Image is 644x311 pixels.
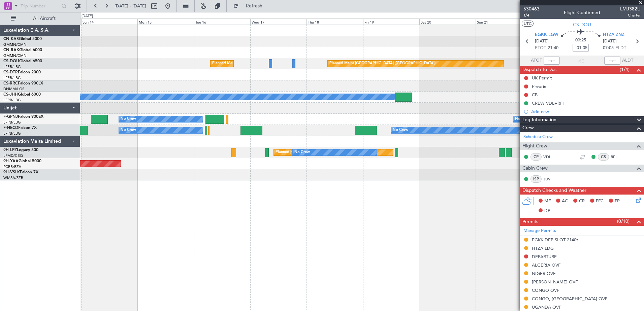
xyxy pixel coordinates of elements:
[393,125,408,135] div: No Crew
[532,92,538,98] div: CB
[532,75,552,81] div: UK Permit
[194,19,250,25] div: Tue 16
[598,153,609,161] div: CS
[3,153,23,158] a: LFMD/CEQ
[3,81,43,85] a: CS-RRCFalcon 900LX
[530,175,542,183] div: ISP
[544,198,551,205] span: MF
[596,198,604,205] span: FFC
[523,134,553,140] a: Schedule Crew
[522,187,586,195] span: Dispatch Checks and Weather
[522,116,556,124] span: Leg Information
[476,19,532,25] div: Sun 21
[615,198,620,205] span: FP
[3,93,41,97] a: CS-JHHGlobal 6000
[3,42,27,47] a: GMMN/CMN
[3,148,17,152] span: 9H-LPZ
[522,165,548,172] span: Cabin Crew
[532,237,578,243] div: EGKK DEP SLOT 2140z
[250,19,307,25] div: Wed 17
[535,38,549,45] span: [DATE]
[21,1,59,11] input: Trip Number
[532,245,554,251] div: HTZA LDG
[531,109,641,114] div: Add new
[3,115,18,119] span: F-GPNJ
[535,45,546,51] span: ETOT
[7,13,73,24] button: All Aircraft
[3,64,21,69] a: LFPB/LBG
[3,170,38,174] a: 9H-VSLKFalcon 7X
[115,3,146,9] span: [DATE] - [DATE]
[617,218,630,225] span: (0/10)
[611,154,626,160] a: RFI
[3,175,23,180] a: WMSA/SZB
[564,9,600,16] div: Flight Confirmed
[3,70,18,74] span: CS-DTR
[3,131,21,136] a: LFPB/LBG
[212,59,318,69] div: Planned Maint [GEOGRAPHIC_DATA] ([GEOGRAPHIC_DATA])
[3,164,21,169] a: FCBB/BZV
[3,59,19,63] span: CS-DOU
[544,57,560,65] input: --:--
[548,45,558,51] span: 21:40
[3,37,19,41] span: CN-KAS
[3,93,18,97] span: CS-JHH
[603,38,617,45] span: [DATE]
[3,81,18,85] span: CS-RRC
[579,198,585,205] span: CR
[532,262,560,268] div: ALGERIA OVF
[3,37,42,41] a: CN-KASGlobal 5000
[3,98,21,103] a: LFPB/LBG
[603,32,624,38] span: HTZA ZNZ
[3,115,43,119] a: F-GPNJFalcon 900EX
[276,147,371,158] div: Planned [GEOGRAPHIC_DATA] ([GEOGRAPHIC_DATA])
[543,154,558,160] a: VDL
[620,66,630,73] span: (1/4)
[294,147,310,158] div: No Crew
[3,126,37,130] a: F-HECDFalcon 7X
[523,228,556,234] a: Manage Permits
[522,218,538,226] span: Permits
[3,159,19,163] span: 9H-YAA
[3,48,42,52] a: CN-RAKGlobal 6000
[329,59,436,69] div: Planned Maint [GEOGRAPHIC_DATA] ([GEOGRAPHIC_DATA])
[82,13,93,19] div: [DATE]
[3,159,41,163] a: 9H-YAAGlobal 5000
[523,12,540,18] span: 1/4
[530,153,542,161] div: CP
[532,83,548,89] div: Prebrief
[532,296,607,302] div: CONGO, [GEOGRAPHIC_DATA] OVF
[81,19,137,25] div: Sun 14
[137,19,194,25] div: Mon 15
[543,176,558,182] a: JUV
[3,87,24,92] a: DNMM/LOS
[307,19,363,25] div: Thu 18
[121,125,136,135] div: No Crew
[603,45,614,51] span: 07:05
[3,170,20,174] span: 9H-VSLK
[3,70,41,74] a: CS-DTRFalcon 2000
[532,100,564,106] div: CREW VDL+RFI
[535,32,558,38] span: EGKK LGW
[531,57,542,64] span: ATOT
[230,1,270,11] button: Refresh
[523,5,540,12] span: 530463
[575,37,586,44] span: 09:25
[240,4,268,8] span: Refresh
[622,57,633,64] span: ALDT
[3,120,21,125] a: LFPB/LBG
[3,48,19,52] span: CN-RAK
[419,19,476,25] div: Sat 20
[532,304,561,310] div: UGANDA OVF
[573,21,591,28] span: CS-DOU
[522,21,534,27] button: UTC
[532,271,555,276] div: NIGER OVF
[522,142,547,150] span: Flight Crew
[532,279,578,285] div: [PERSON_NAME] OVF
[3,53,27,58] a: GMMN/CMN
[532,287,559,293] div: CONGO OVF
[3,59,42,63] a: CS-DOUGlobal 6500
[532,254,557,260] div: DEPARTURE
[544,208,550,214] span: DP
[562,198,568,205] span: AC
